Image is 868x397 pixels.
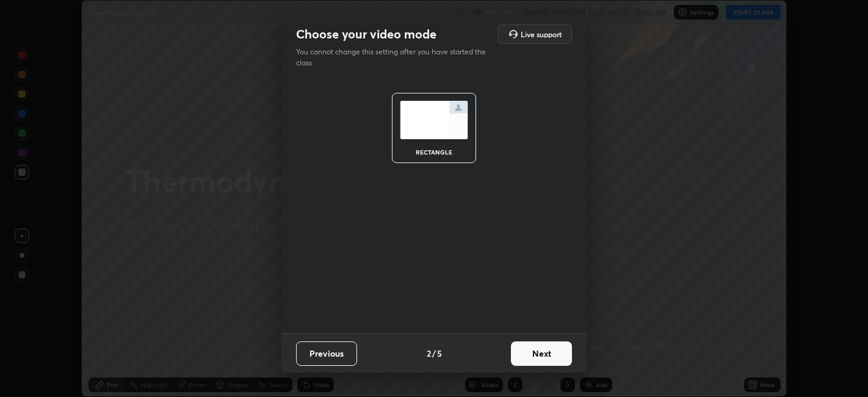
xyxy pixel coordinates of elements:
button: Next [511,341,572,366]
p: You cannot change this setting after you have started the class [296,46,494,68]
h4: / [432,347,436,360]
h2: Choose your video mode [296,26,436,42]
h4: 5 [437,347,442,360]
h4: 2 [427,347,431,360]
div: rectangle [410,149,458,155]
button: Previous [296,341,357,366]
h5: Live support [521,31,562,38]
img: normalScreenIcon.ae25ed63.svg [400,101,468,139]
